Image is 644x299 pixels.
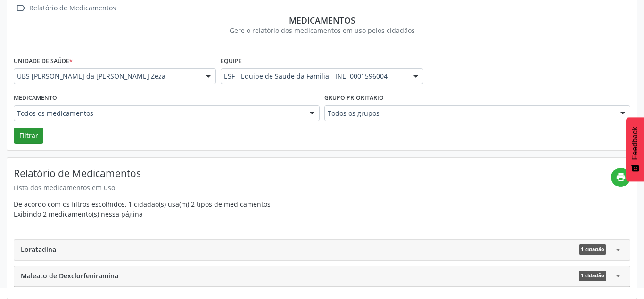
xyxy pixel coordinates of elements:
[14,183,611,193] div: Lista dos medicamentos em uso
[14,15,630,25] div: Medicamentos
[14,168,611,179] h4: Relatório de Medicamentos
[14,54,73,68] label: Unidade de saúde
[21,244,56,255] span: Loratadina
[14,1,27,15] i: 
[613,244,623,255] i: arrow_drop_down
[616,172,626,182] i: print
[14,25,630,35] div: Gere o relatório dos medicamentos em uso pelos cidadãos
[579,271,606,281] span: 1 cidadão
[631,127,639,160] span: Feedback
[27,1,117,15] div: Relatório de Medicamentos
[14,168,611,219] div: De acordo com os filtros escolhidos, 1 cidadão(s) usa(m) 2 tipos de medicamentos
[221,54,242,68] label: Equipe
[611,168,630,187] a: print
[224,72,404,81] span: ESF - Equipe de Saude da Familia - INE: 0001596004
[14,209,611,219] div: Exibindo 2 medicamento(s) nessa página
[613,271,623,281] i: arrow_drop_down
[324,91,384,105] label: Grupo prioritário
[21,271,118,281] span: Maleato de Dexclorfeniramina
[17,72,197,81] span: UBS [PERSON_NAME] da [PERSON_NAME] Zeza
[17,109,300,118] span: Todos os medicamentos
[14,1,117,15] a:  Relatório de Medicamentos
[579,244,606,255] span: 1 cidadão
[14,128,43,144] button: Filtrar
[328,109,611,118] span: Todos os grupos
[14,91,57,105] label: Medicamento
[626,117,644,181] button: Feedback - Mostrar pesquisa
